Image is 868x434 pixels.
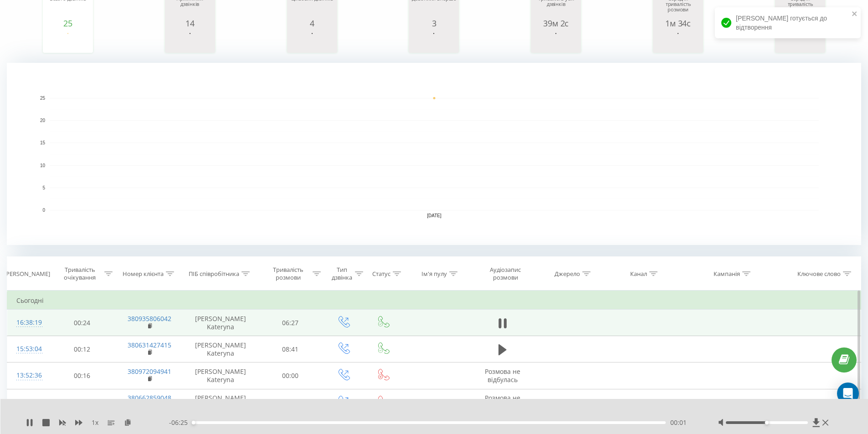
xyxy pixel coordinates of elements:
td: 00:12 [49,336,115,363]
text: 20 [40,118,46,123]
div: 25 [45,19,91,28]
text: [DATE] [427,213,442,218]
svg: A chart. [167,28,213,55]
div: Тип дзвінка [331,266,353,281]
div: [PERSON_NAME] [4,270,50,278]
span: 00:01 [670,418,687,427]
td: 08:41 [257,336,324,363]
td: 00:00 [257,363,324,389]
td: 00:00 [257,389,324,415]
text: 25 [40,96,46,101]
div: Кампанія [714,270,740,278]
td: [PERSON_NAME] Kateryna [184,389,257,415]
div: 13:52:36 [16,367,40,384]
text: 10 [40,163,46,168]
div: Тривалість розмови [266,266,311,281]
text: 5 [42,185,45,190]
div: 14 [167,19,213,28]
div: 39м 2с [533,19,579,28]
div: Ім'я пулу [421,270,447,278]
div: Accessibility label [191,421,195,424]
div: [PERSON_NAME] готується до відтворення [715,7,861,38]
svg: A chart. [289,28,335,55]
div: Accessibility label [765,421,769,424]
div: Джерело [555,270,580,278]
a: 380631427415 [128,341,171,349]
td: [PERSON_NAME] Kateryna [184,310,257,336]
div: Ключове слово [797,270,841,278]
div: 1м 34с [655,19,701,28]
div: Open Intercom Messenger [837,383,859,404]
svg: A chart. [7,63,861,245]
div: Канал [630,270,647,278]
div: 13:51:43 [16,393,40,411]
a: 380972094941 [128,367,171,376]
td: [PERSON_NAME] Kateryna [184,336,257,363]
div: 4 [289,19,335,28]
div: Аудіозапис розмови [479,266,532,281]
td: 00:47 [49,389,115,415]
text: 15 [40,141,46,146]
a: 380662859048 [128,393,171,402]
div: Тривалість очікування [57,266,103,281]
div: Статус [372,270,390,278]
svg: A chart. [655,28,701,55]
td: 00:24 [49,310,115,336]
svg: A chart. [45,28,91,55]
svg: A chart. [411,28,457,55]
div: 15:53:04 [16,340,40,358]
span: - 06:25 [169,418,192,427]
text: 0 [42,208,45,213]
td: Сьогодні [7,291,861,310]
div: Номер клієнта [123,270,164,278]
a: 380935806042 [128,314,171,323]
svg: A chart. [533,28,579,55]
td: 06:27 [257,310,324,336]
td: 00:16 [49,363,115,389]
span: Розмова не відбулась [485,393,520,410]
button: close [852,10,858,19]
span: 1 x [92,418,98,427]
div: ПІБ співробітника [189,270,239,278]
span: Розмова не відбулась [485,367,520,384]
div: 16:38:19 [16,314,40,332]
div: 3 [411,19,457,28]
td: [PERSON_NAME] Kateryna [184,363,257,389]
